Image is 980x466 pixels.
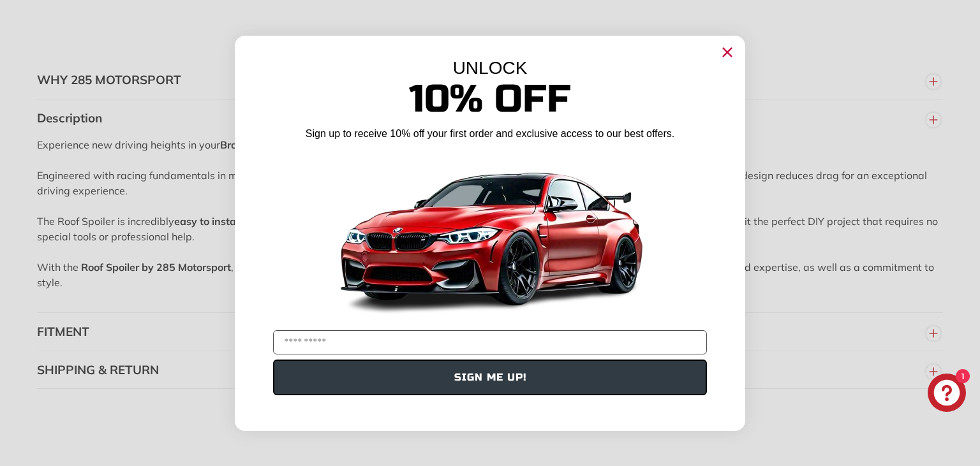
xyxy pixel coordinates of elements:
img: Banner showing BMW 4 Series Body kit [330,146,650,325]
span: UNLOCK [453,58,528,78]
button: Close dialog [717,42,738,62]
input: YOUR EMAIL [273,330,707,354]
button: SIGN ME UP! [273,360,707,395]
inbox-online-store-chat: Shopify online store chat [924,374,970,415]
span: Sign up to receive 10% off your first order and exclusive access to our best offers. [306,128,674,139]
span: 10% Off [409,76,571,122]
